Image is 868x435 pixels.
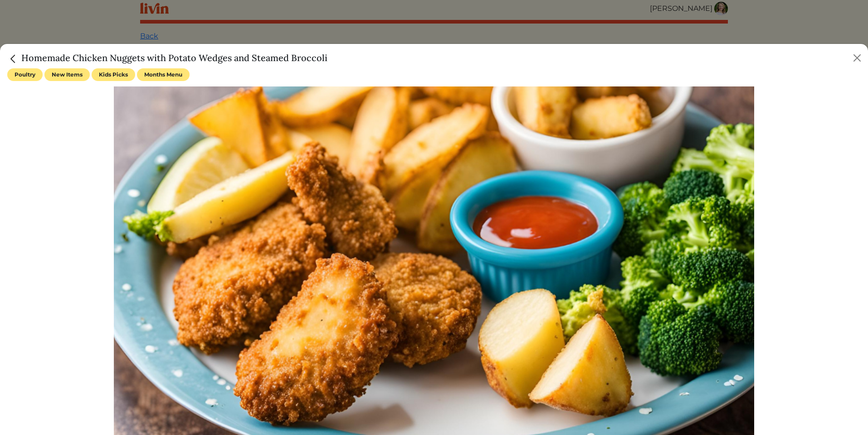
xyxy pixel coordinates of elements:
a: Close [7,52,21,63]
span: Poultry [7,68,43,81]
span: Months Menu [137,68,190,81]
button: Close [850,51,864,65]
span: New Items [44,68,90,81]
span: Kids Picks [92,68,135,81]
img: back_caret-0738dc900bf9763b5e5a40894073b948e17d9601fd527fca9689b06ce300169f.svg [7,53,19,65]
h5: Homemade Chicken Nuggets with Potato Wedges and Steamed Broccoli [7,51,327,65]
